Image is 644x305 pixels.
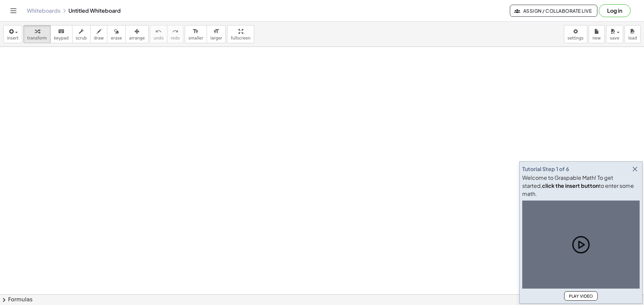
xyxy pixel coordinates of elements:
div: Welcome to Graspable Math! To get started, to enter some math. [522,174,640,198]
button: insert [3,25,22,43]
button: redoredo [167,25,183,43]
b: click the insert button [542,182,599,189]
a: Whiteboards [27,7,60,14]
button: format_sizesmaller [185,25,207,43]
span: load [628,36,637,41]
span: keypad [54,36,69,41]
button: scrub [72,25,91,43]
button: load [625,25,641,43]
button: transform [23,25,51,43]
span: redo [171,36,180,41]
span: erase [111,36,122,41]
i: format_size [213,27,219,35]
span: Play Video [569,294,593,299]
button: new [589,25,605,43]
span: draw [94,36,104,41]
span: scrub [76,36,87,41]
span: arrange [129,36,145,41]
i: undo [155,27,162,35]
button: arrange [125,25,149,43]
span: larger [210,36,222,41]
span: new [592,36,601,41]
i: keyboard [58,27,64,35]
span: settings [568,36,584,41]
button: settings [564,25,587,43]
span: insert [7,36,18,41]
button: Log in [599,4,631,17]
button: erase [107,25,125,43]
button: fullscreen [227,25,254,43]
span: save [610,36,619,41]
i: format_size [193,27,199,35]
button: Play Video [564,291,598,301]
button: save [606,25,623,43]
span: Assign / Collaborate Live [516,8,592,14]
span: smaller [189,36,203,41]
span: fullscreen [231,36,250,41]
i: redo [172,27,178,35]
button: keyboardkeypad [50,25,72,43]
button: format_sizelarger [207,25,226,43]
button: Toggle navigation [8,5,19,16]
button: undoundo [150,25,167,43]
span: transform [27,36,47,41]
button: draw [90,25,108,43]
div: Tutorial Step 1 of 6 [522,165,569,173]
button: Assign / Collaborate Live [510,5,597,17]
span: undo [154,36,164,41]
